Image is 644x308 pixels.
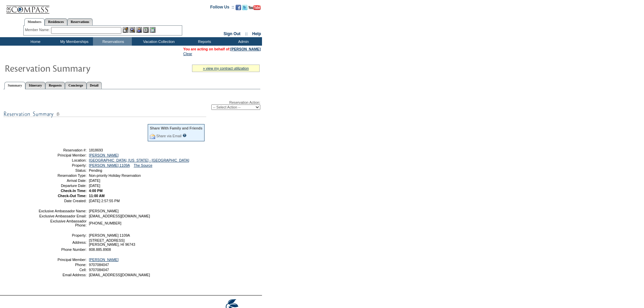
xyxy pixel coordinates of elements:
td: Vacation Collection [132,37,184,46]
span: Pending [89,168,102,172]
td: Address: [38,238,87,246]
img: subTtlResSummary.gif [3,110,206,118]
div: Share With Family and Friends [150,126,202,130]
span: [STREET_ADDRESS] [PERSON_NAME], HI 96743 [89,238,135,246]
a: [PERSON_NAME] [231,47,261,51]
span: 9707084047 [89,268,109,272]
td: Exclusive Ambassador Phone: [38,219,87,227]
a: » view my contract utilization [203,66,249,70]
span: 1818693 [89,148,103,152]
td: Reservation #: [38,148,87,152]
a: Detail [87,82,102,89]
span: [PERSON_NAME] 1109A [89,233,130,237]
a: Subscribe to our YouTube Channel [248,7,261,11]
input: What is this? [183,134,187,137]
a: Residences [45,18,67,25]
strong: Check-In Time: [61,189,87,193]
td: Exclusive Ambassador Email: [38,214,87,218]
td: Admin [223,37,262,46]
img: Subscribe to our YouTube Channel [248,5,261,10]
a: Follow us on Twitter [242,7,247,11]
span: 4:00 PM [89,189,102,193]
a: Sign Out [223,31,240,36]
span: [PERSON_NAME] [89,209,119,213]
span: [EMAIL_ADDRESS][DOMAIN_NAME] [89,214,150,218]
img: Impersonate [136,27,142,33]
td: Reservations [93,37,132,46]
a: The Source [134,163,152,167]
td: Exclusive Ambassador Name: [38,209,87,213]
td: Principal Member: [38,153,87,157]
span: Non-priority Holiday Reservation [89,173,141,177]
a: Help [252,31,261,36]
div: Member Name: [25,27,51,33]
td: Phone: [38,263,87,267]
a: Requests [45,82,65,89]
td: Follow Us :: [210,4,234,12]
span: You are acting on behalf of: [183,47,261,51]
td: My Memberships [54,37,93,46]
span: [PHONE_NUMBER] [89,221,121,225]
a: Share via Email [156,134,182,138]
td: Arrival Date: [38,179,87,183]
td: Reservation Type: [38,173,87,177]
td: Status: [38,168,87,172]
img: b_calculator.gif [150,27,156,33]
a: Concierge [65,82,86,89]
img: Become our fan on Facebook [236,5,241,10]
td: Home [15,37,54,46]
img: Reservaton Summary [4,61,140,75]
td: Location: [38,158,87,162]
td: Principal Member: [38,258,87,262]
a: Itinerary [25,82,45,89]
td: Cell: [38,268,87,272]
td: Departure Date: [38,184,87,188]
span: 11:00 AM [89,194,104,198]
a: [PERSON_NAME] 1109A [89,163,130,167]
img: b_edit.gif [123,27,128,33]
span: [DATE] [89,179,100,183]
img: Reservations [143,27,149,33]
a: [GEOGRAPHIC_DATA], [US_STATE] - [GEOGRAPHIC_DATA] [89,158,189,162]
span: [EMAIL_ADDRESS][DOMAIN_NAME] [89,273,150,277]
a: Members [24,18,45,26]
a: Summary [4,82,25,89]
span: [DATE] 2:57:55 PM [89,199,120,203]
span: 808.885.8908 [89,247,111,252]
td: Property: [38,163,87,167]
td: Email Address: [38,273,87,277]
td: Property: [38,233,87,237]
img: View [129,27,135,33]
strong: Check-Out Time: [58,194,87,198]
td: Phone Number: [38,247,87,252]
td: Date Created: [38,199,87,203]
span: [DATE] [89,184,100,188]
a: Reservations [67,18,93,25]
a: Become our fan on Facebook [236,7,241,11]
span: :: [245,31,248,36]
a: [PERSON_NAME] [89,153,119,157]
td: Reports [184,37,223,46]
span: 9707084047 [89,263,109,267]
div: Reservation Action: [3,100,260,110]
a: Clear [183,52,192,56]
a: [PERSON_NAME] [89,258,119,262]
img: Follow us on Twitter [242,5,247,10]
